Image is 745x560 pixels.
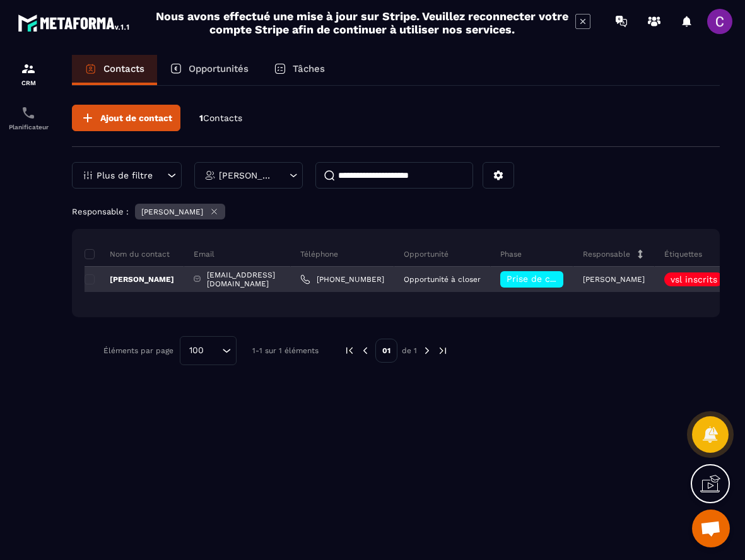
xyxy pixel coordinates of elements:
[219,171,275,180] p: [PERSON_NAME]
[194,249,214,259] p: Email
[72,55,157,85] a: Contacts
[180,336,237,365] div: Search for option
[583,249,630,259] p: Responsable
[208,344,219,358] input: Search for option
[3,79,54,86] p: CRM
[3,96,54,140] a: schedulerschedulerPlanificateur
[103,346,173,355] p: Éléments par page
[507,274,623,284] span: Prise de contact effectuée
[421,345,433,356] img: next
[583,275,645,284] p: [PERSON_NAME]
[261,55,337,85] a: Tâches
[344,345,355,356] img: prev
[100,112,172,124] span: Ajout de contact
[189,63,249,74] p: Opportunités
[185,344,208,358] span: 100
[3,52,54,96] a: formationformationCRM
[664,249,702,259] p: Étiquettes
[252,346,319,355] p: 1-1 sur 1 éléments
[360,345,371,356] img: prev
[671,275,717,284] p: vsl inscrits
[293,63,325,74] p: Tâches
[437,345,449,356] img: next
[157,55,261,85] a: Opportunités
[103,63,144,74] p: Contacts
[141,207,203,216] p: [PERSON_NAME]
[21,61,36,76] img: formation
[402,346,417,356] p: de 1
[21,105,36,120] img: scheduler
[85,249,170,259] p: Nom du contact
[18,11,131,34] img: logo
[404,249,449,259] p: Opportunité
[500,249,522,259] p: Phase
[3,124,54,131] p: Planificateur
[692,510,730,547] div: Ouvrir le chat
[155,9,569,36] h2: Nous avons effectué une mise à jour sur Stripe. Veuillez reconnecter votre compte Stripe afin de ...
[300,274,384,284] a: [PHONE_NUMBER]
[97,171,153,180] p: Plus de filtre
[203,113,242,123] span: Contacts
[300,249,338,259] p: Téléphone
[404,275,481,284] p: Opportunité à closer
[375,339,397,363] p: 01
[85,274,174,284] p: [PERSON_NAME]
[199,112,242,124] p: 1
[72,207,129,216] p: Responsable :
[72,105,180,131] button: Ajout de contact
